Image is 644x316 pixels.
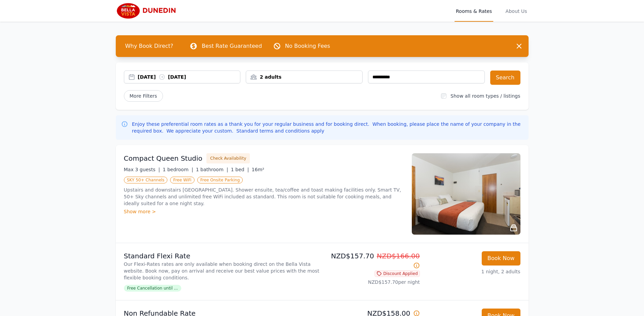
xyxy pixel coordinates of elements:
[124,186,404,207] p: Upstairs and downstairs [GEOGRAPHIC_DATA]. Shower ensuite, tea/coffee and toast making facilities...
[425,268,520,275] p: 1 night, 2 adults
[374,270,420,277] span: Discount Applied
[202,42,262,50] p: Best Rate Guaranteed
[170,177,195,183] span: Free WiFi
[482,251,520,265] button: Book Now
[450,93,520,99] label: Show all room types / listings
[252,167,264,172] span: 16m²
[490,71,520,85] button: Search
[231,167,249,172] span: 1 bed |
[206,153,250,163] button: Check Availability
[325,251,420,270] p: NZD$157.70
[196,167,228,172] span: 1 bathroom |
[124,285,181,292] span: Free Cancellation until ...
[246,74,362,80] div: 2 adults
[124,208,404,215] div: Show more >
[124,251,319,261] p: Standard Flexi Rate
[120,39,179,53] span: Why Book Direct?
[124,261,319,281] p: Our Flexi-Rates rates are only available when booking direct on the Bella Vista website. Book now...
[197,177,243,183] span: Free Onsite Parking
[124,90,163,102] span: More Filters
[138,74,240,80] div: [DATE] [DATE]
[132,121,523,134] p: Enjoy these preferential room rates as a thank you for your regular business and for booking dire...
[285,42,330,50] p: No Booking Fees
[116,3,181,19] img: Bella Vista Dunedin
[124,154,203,163] h3: Compact Queen Studio
[325,279,420,285] p: NZD$157.70 per night
[124,177,168,183] span: SKY 50+ Channels
[124,167,160,172] span: Max 3 guests |
[163,167,193,172] span: 1 bedroom |
[377,252,420,260] span: NZD$166.00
